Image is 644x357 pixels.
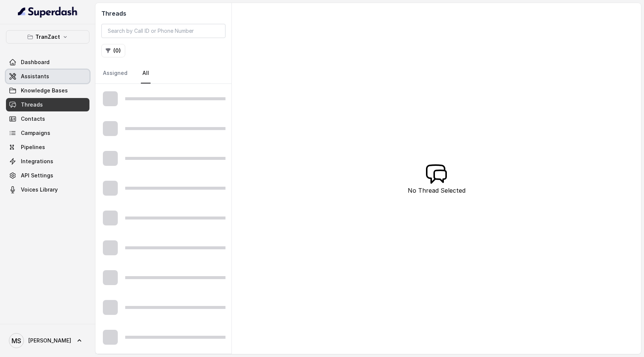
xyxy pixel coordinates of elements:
[141,63,151,83] a: All
[21,143,45,151] span: Pipelines
[408,186,465,195] p: No Thread Selected
[6,155,89,168] a: Integrations
[6,70,89,83] a: Assistants
[21,172,53,179] span: API Settings
[12,337,21,345] text: MS
[101,9,225,18] h2: Threads
[21,115,45,123] span: Contacts
[6,183,89,196] a: Voices Library
[21,87,68,94] span: Knowledge Bases
[18,6,78,18] img: light.svg
[6,98,89,111] a: Threads
[6,330,89,351] a: [PERSON_NAME]
[21,101,43,108] span: Threads
[101,63,129,83] a: Assigned
[21,59,50,66] span: Dashboard
[21,129,50,137] span: Campaigns
[101,63,225,83] nav: Tabs
[28,337,71,344] span: [PERSON_NAME]
[35,32,60,41] p: TranZact
[6,126,89,140] a: Campaigns
[6,169,89,182] a: API Settings
[21,73,49,80] span: Assistants
[6,140,89,154] a: Pipelines
[101,24,225,38] input: Search by Call ID or Phone Number
[6,112,89,126] a: Contacts
[21,158,53,165] span: Integrations
[6,30,89,44] button: TranZact
[6,56,89,69] a: Dashboard
[6,84,89,97] a: Knowledge Bases
[21,186,58,193] span: Voices Library
[101,44,125,57] button: (0)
